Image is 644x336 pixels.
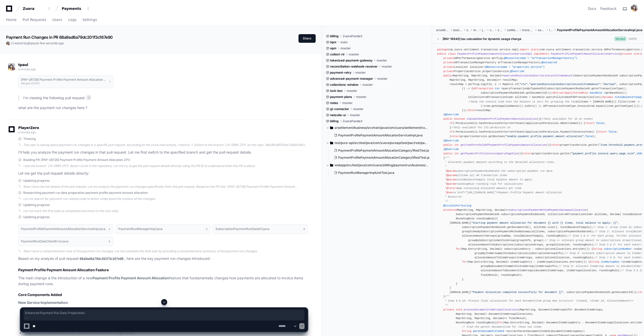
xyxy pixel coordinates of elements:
[338,149,433,153] span: PaymentProfilePaymentAmountAllocationCategory1RestTest.java
[18,275,308,287] p: The main change is the introduction of a new feature that fundamentally changes how payments are ...
[23,14,46,26] a: Pull Requests
[466,28,469,32] span: src
[457,52,532,55] span: PaymentProfilePaymentAmountAllocationServiceImpl
[18,292,308,297] h3: Core Components Added
[330,83,358,87] span: collections-window
[507,28,518,32] span: settlement
[118,227,163,230] h1: PaymentRunManagerImpl.java
[23,209,308,213] div: Let me mark the first todo as completed and move to the next step:
[460,143,546,146] span: getItemThresholdOfPaymentProfilePaymentAmountAllocation
[93,276,169,280] strong: Payment Profile Payment Amount Allocation
[443,117,453,120] span: public
[23,164,308,168] div: I see the branch `CA-5995-ZP3` doesn't exist in the repository. Let me try to get the pull reques...
[467,109,476,112] span: return
[330,101,338,105] span: notes
[590,91,602,94] span: baseRule
[25,311,303,319] span: Enhanced Payment Run Data Preparation: Modified PaymentRunManagerImpl3 to support payment profile...
[596,122,604,125] span: false
[330,119,339,123] span: billing
[523,152,532,155] span: return
[462,260,467,263] span: for
[330,95,352,99] span: payment-plans
[332,147,429,154] button: PaymentProfilePaymentAmountAllocationCategory1RestTest.java
[68,14,76,26] a: Logs
[443,37,521,41] div: [INV-16845] tax calculation for dynamic usage charge
[326,124,428,132] button: arsettlement/business/src/main/java/com/zuora/settlement/transaction/service/impl
[338,133,423,137] span: PaymentProfilePaymentAmountAllocationServiceImpl.java
[82,14,97,26] a: Settings
[604,91,605,94] span: =
[353,107,363,111] span: master
[585,135,593,138] span: false
[303,227,305,231] span: 4
[537,117,540,120] span: ()
[342,101,353,105] span: master
[549,28,553,32] span: impl
[18,67,36,71] span: a minute ago
[629,37,637,41] div: [DATE]
[18,105,308,111] p: what are the payment run changes here ?
[529,83,601,86] span: "queryAndCalculateSubscriptionLevelItemAmount"
[68,18,76,21] span: Logs
[356,95,367,99] span: master
[18,130,36,134] span: a minute ago
[534,52,549,55] span: implements
[216,227,269,230] h1: SubscriptionPaymentRunDataVO.java
[23,137,36,141] span: Thinking
[6,41,10,45] img: ACg8ocJp4l0LCSiC5MWlEh794OtQNs1DKYp4otTGwJyAKUZvwXkNnmc=s96-c
[551,143,560,146] span: return
[23,158,130,162] span: Reading PR: [PAY-26728] Payment Profile Payment Amount Allocation ZP3
[23,179,50,183] span: Updating progress
[542,61,557,64] span: @Autowired
[18,171,308,176] p: Let me get the pull request details directly:
[21,240,69,243] h1: PaymentRunDataClientError.java
[467,117,537,120] span: isEnablePaymentProfilePaymentAmountAllocation
[631,4,638,11] img: ACg8ocJp4l0LCSiC5MWlEh794OtQNs1DKYp4otTGwJyAKUZvwXkNnmc=s96-c
[109,227,110,231] span: 2
[23,197,308,201] div: Let me search for payment run related code to better understand the context of the changes.
[443,74,453,77] span: public
[449,130,453,133] span: if
[52,18,62,21] span: Users
[377,58,387,62] span: master
[335,163,428,167] span: webapp/src/test/java/com/zuora/zbilling/paymentrun/business/impl
[552,91,588,94] span: AbstractApplyToItemRule
[335,126,428,130] span: arsettlement/business/src/main/java/com/zuora/settlement/transaction/service/impl
[437,48,448,51] span: package
[330,140,333,146] svg: Directory
[6,14,16,26] a: Home
[446,187,457,190] span: @return
[454,143,459,146] span: int
[340,46,351,50] span: master
[330,65,378,69] span: reconciliation-webhook-receiver
[23,215,50,219] span: Updating progress
[18,63,28,67] span: tpaul
[335,141,428,145] span: test/pure-api/src/test/java/com/zuora/pureapi/test/pac/rest/paymentrun/paymentrundata/paymentprof...
[330,125,333,131] svg: Directory
[510,70,524,73] span: @Override
[601,260,619,263] span: itemGroupKey
[443,70,454,73] span: private
[590,260,599,263] span: String
[6,35,113,40] app-text-character-animate: Payment Run Changes in PR 68a9ad6a79dc201f3c167e90
[330,71,351,75] span: payment-retry
[18,126,39,129] span: PlayerZero
[27,41,30,45] span: @
[87,95,91,100] span: 1
[330,89,343,93] span: lock-box
[557,28,642,32] span: PaymentProfilePaymentAmountAllocationServiceImpl.java
[23,18,46,21] span: Pull Requests
[347,89,357,93] span: master
[456,247,460,250] span: for
[621,260,622,263] span: =
[213,224,308,234] button: SubscriptionPaymentRunDataVO.java4
[446,182,456,185] span: @param
[332,132,425,139] button: PaymentProfilePaymentAmountAllocationServiceImpl.java
[116,224,210,234] button: PaymentRunManagerImpl.java3
[330,52,345,56] span: collect-rtr
[445,139,459,142] span: @Override
[330,58,373,62] span: tokenized-payment-gateway
[498,28,503,32] span: zuora
[453,28,462,32] span: business
[637,152,643,155] span: 1000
